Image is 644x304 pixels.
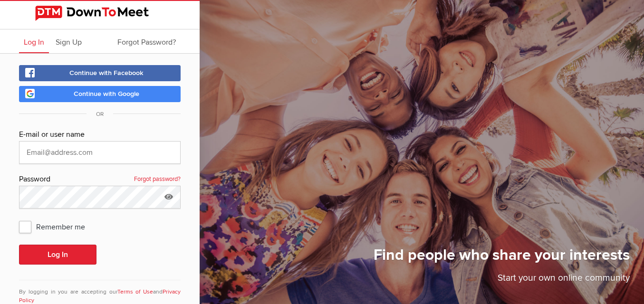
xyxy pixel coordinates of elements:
[374,271,630,290] p: Start your own online community
[19,218,95,235] span: Remember me
[19,141,181,164] input: Email@address.com
[35,6,164,21] img: DownToMeet
[113,29,181,53] a: Forgot Password?
[56,38,82,47] span: Sign Up
[19,29,49,53] a: Log In
[19,65,181,81] a: Continue with Facebook
[19,129,181,141] div: E-mail or user name
[117,38,176,47] span: Forgot Password?
[19,173,181,186] div: Password
[374,246,630,271] h1: Find people who share your interests
[51,29,87,53] a: Sign Up
[19,245,96,265] button: Log In
[134,173,181,186] a: Forgot password?
[117,288,154,295] a: Terms of Use
[24,38,44,47] span: Log In
[87,111,113,118] span: OR
[19,86,181,102] a: Continue with Google
[74,90,139,98] span: Continue with Google
[69,69,144,77] span: Continue with Facebook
